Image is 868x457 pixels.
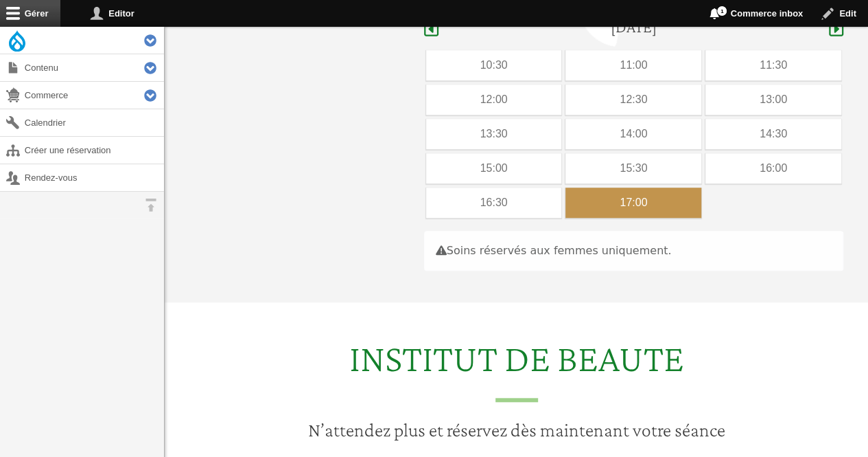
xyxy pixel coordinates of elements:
div: 10:30 [426,50,562,80]
div: 12:30 [565,85,701,115]
div: Soins réservés aux femmes uniquement. [424,231,843,271]
div: 12:00 [426,85,562,115]
span: 1 [716,5,727,16]
div: 14:00 [565,119,701,149]
button: Orientation horizontale [137,192,164,219]
h2: INSTITUT DE BEAUTE [173,335,860,402]
div: 14:30 [705,119,841,149]
h3: N’attendez plus et réservez dès maintenant votre séance [173,419,860,442]
div: 16:00 [705,153,841,183]
h4: [DATE] [611,17,657,37]
div: 11:00 [565,50,701,80]
div: 13:00 [705,85,841,115]
div: 15:30 [565,153,701,183]
div: 13:30 [426,119,562,149]
div: 11:30 [705,50,841,80]
div: 16:30 [426,188,562,218]
div: 17:00 [565,188,701,218]
div: 15:00 [426,153,562,183]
